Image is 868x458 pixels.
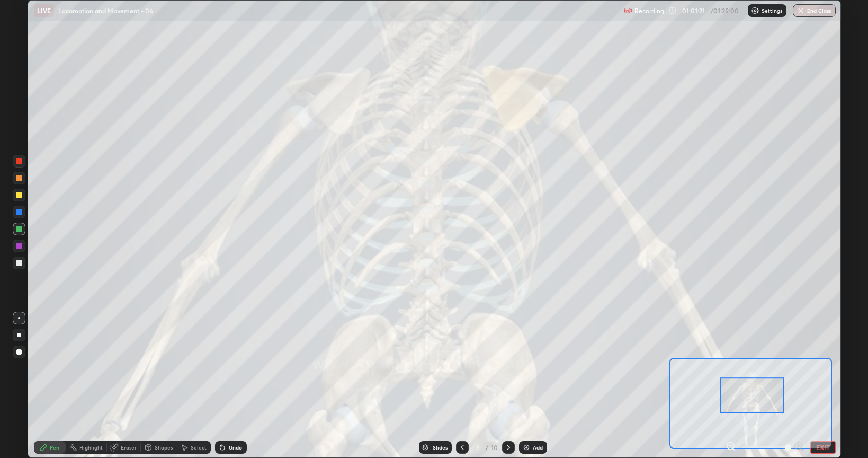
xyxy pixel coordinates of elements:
[50,445,59,450] div: Pen
[229,445,242,450] div: Undo
[762,8,782,13] p: Settings
[191,445,207,450] div: Select
[793,4,836,17] button: End Class
[751,6,759,15] img: class-settings-icons
[810,441,836,454] button: EXIT
[433,445,448,450] div: Slides
[155,445,173,450] div: Shapes
[491,443,498,452] div: 10
[634,7,664,15] p: Recording
[79,445,103,450] div: Highlight
[486,444,489,451] div: /
[58,6,153,15] p: Locomotion and Movement - 06
[533,445,543,450] div: Add
[797,6,805,15] img: end-class-cross
[37,6,51,15] p: LIVE
[121,445,137,450] div: Eraser
[624,6,632,15] img: recording.375f2c34.svg
[522,443,531,452] img: add-slide-button
[473,444,484,451] div: 3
